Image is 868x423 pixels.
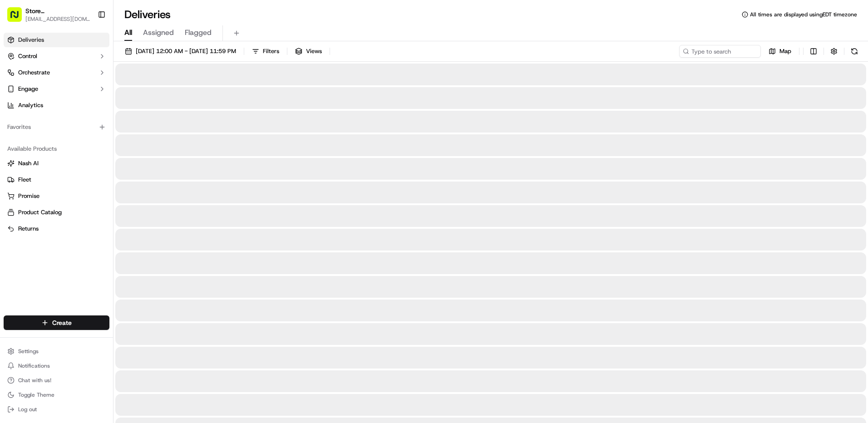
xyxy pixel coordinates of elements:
[4,82,109,96] button: Engage
[7,192,106,200] a: Promise
[306,47,322,55] span: Views
[18,52,37,60] span: Control
[4,389,109,401] button: Toggle Theme
[18,208,62,216] span: Product Catalog
[291,45,326,58] button: Views
[4,4,94,25] button: Store [STREET_ADDRESS] ([GEOGRAPHIC_DATA]) (Just Salad)[EMAIL_ADDRESS][DOMAIN_NAME]
[779,47,791,55] span: Map
[679,45,761,58] input: Type to search
[4,172,109,187] button: Fleet
[764,45,795,58] button: Map
[18,36,44,44] span: Deliveries
[124,7,171,22] h1: Deliveries
[18,225,39,233] span: Returns
[185,27,212,38] span: Flagged
[4,403,109,416] button: Log out
[7,159,106,167] a: Nash AI
[18,348,39,355] span: Settings
[4,33,109,47] a: Deliveries
[4,359,109,372] button: Notifications
[848,45,861,58] button: Refresh
[4,49,109,64] button: Control
[143,27,174,38] span: Assigned
[4,315,109,330] button: Create
[121,45,240,58] button: [DATE] 12:00 AM - [DATE] 11:59 PM
[7,208,106,216] a: Product Catalog
[18,176,31,184] span: Fleet
[4,205,109,220] button: Product Catalog
[18,159,39,167] span: Nash AI
[18,362,50,369] span: Notifications
[4,374,109,387] button: Chat with us!
[4,65,109,80] button: Orchestrate
[18,85,38,93] span: Engage
[4,189,109,203] button: Promise
[18,406,37,413] span: Log out
[4,345,109,358] button: Settings
[248,45,283,58] button: Filters
[18,69,50,77] span: Orchestrate
[4,142,109,156] div: Available Products
[4,120,109,134] div: Favorites
[7,176,106,184] a: Fleet
[4,221,109,236] button: Returns
[263,47,279,55] span: Filters
[25,15,93,23] button: [EMAIL_ADDRESS][DOMAIN_NAME]
[750,11,857,18] span: All times are displayed using EDT timezone
[52,318,72,327] span: Create
[4,98,109,113] a: Analytics
[18,391,54,398] span: Toggle Theme
[18,101,43,109] span: Analytics
[136,47,236,55] span: [DATE] 12:00 AM - [DATE] 11:59 PM
[25,6,93,15] button: Store [STREET_ADDRESS] ([GEOGRAPHIC_DATA]) (Just Salad)
[7,225,106,233] a: Returns
[18,377,51,384] span: Chat with us!
[18,192,39,200] span: Promise
[4,156,109,171] button: Nash AI
[124,27,132,38] span: All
